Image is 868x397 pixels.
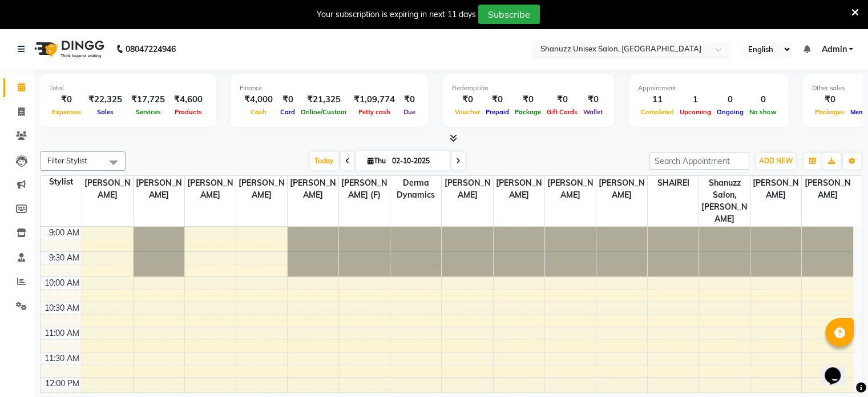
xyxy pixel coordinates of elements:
span: Filter Stylist [47,156,87,165]
span: Products [172,108,205,116]
span: Wallet [580,108,605,116]
div: ₹0 [452,93,483,106]
span: [PERSON_NAME] [750,176,801,202]
span: Gift Cards [544,108,580,116]
div: 10:00 AM [42,277,82,289]
span: Cash [248,108,269,116]
div: ₹4,000 [240,93,277,106]
div: 9:30 AM [47,252,82,264]
span: Petty cash [356,108,393,116]
div: 1 [677,93,714,106]
div: ₹22,325 [84,93,127,106]
input: 2025-10-02 [389,153,446,170]
span: [PERSON_NAME] [596,176,647,202]
div: 0 [746,93,780,106]
span: Sales [94,108,116,116]
iframe: chat widget [820,351,857,386]
div: ₹0 [49,93,84,106]
div: Stylist [41,176,82,188]
span: Due [401,108,418,116]
span: [PERSON_NAME] [134,176,184,202]
div: Appointment [638,83,780,93]
div: ₹21,325 [298,93,349,106]
div: 12:00 PM [43,378,82,390]
span: Card [277,108,298,116]
span: Expenses [49,108,84,116]
span: ADD NEW [759,157,793,165]
span: [PERSON_NAME] [82,176,133,202]
div: ₹0 [544,93,580,106]
span: [PERSON_NAME] [802,176,853,202]
span: [PERSON_NAME] [185,176,236,202]
span: [PERSON_NAME] [545,176,596,202]
div: 11:00 AM [42,327,82,339]
span: Shanuzz Salon, [PERSON_NAME] [699,176,750,226]
button: ADD NEW [756,153,796,169]
input: Search Appointment [649,152,749,170]
span: Voucher [452,108,483,116]
div: Your subscription is expiring in next 11 days [317,9,476,21]
span: Thu [365,157,389,165]
div: ₹0 [512,93,544,106]
span: Package [512,108,544,116]
div: 10:30 AM [42,302,82,314]
span: Admin [821,43,846,55]
span: Services [133,108,164,116]
span: Ongoing [714,108,746,116]
span: No show [746,108,780,116]
span: [PERSON_NAME] [494,176,544,202]
div: ₹0 [483,93,512,106]
div: ₹0 [812,93,847,106]
div: 11 [638,93,677,106]
span: [PERSON_NAME] [288,176,338,202]
div: 11:30 AM [42,352,82,364]
div: 0 [714,93,746,106]
span: Derma Dynamics [390,176,441,202]
span: [PERSON_NAME] (F) [339,176,390,202]
div: ₹0 [399,93,419,106]
span: [PERSON_NAME] [236,176,287,202]
div: Redemption [452,83,605,93]
span: Completed [638,108,677,116]
span: Today [310,152,338,170]
span: [PERSON_NAME] [442,176,492,202]
button: Subscribe [478,5,540,24]
div: Total [49,83,207,93]
div: ₹0 [277,93,298,106]
span: Prepaid [483,108,512,116]
img: logo [29,33,107,65]
div: ₹0 [580,93,605,106]
span: Online/Custom [298,108,349,116]
div: 9:00 AM [47,227,82,239]
span: Upcoming [677,108,714,116]
div: ₹4,600 [169,93,207,106]
span: Packages [812,108,847,116]
b: 08047224946 [126,33,176,65]
div: ₹1,09,774 [349,93,399,106]
div: ₹17,725 [127,93,169,106]
div: Finance [240,83,419,93]
span: SHAIREI [648,176,699,190]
